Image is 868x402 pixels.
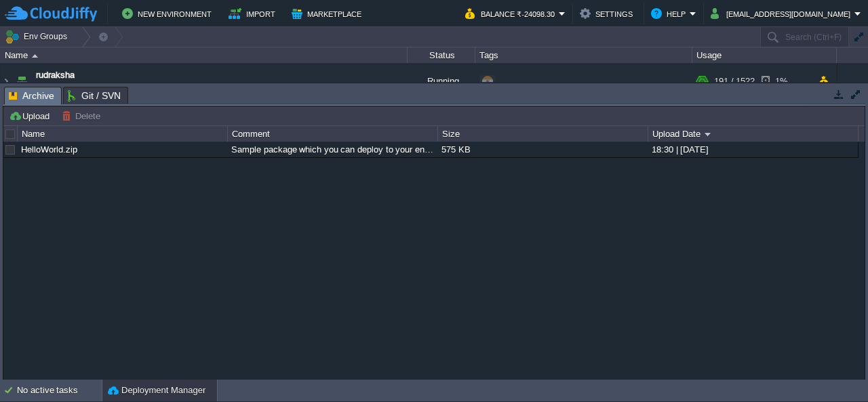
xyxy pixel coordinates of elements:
div: 575 KB [438,142,647,157]
img: CloudJiffy [5,5,97,22]
div: Tags [476,47,692,63]
button: Env Groups [5,27,72,46]
div: Name [1,47,407,63]
a: HelloWorld.zip [21,144,77,155]
button: Settings [580,5,637,22]
a: rudraksha [36,68,75,82]
button: Help [651,5,690,22]
div: Sample package which you can deploy to your environment. Feel free to delete and upload a package... [228,142,437,157]
button: Balance ₹-24098.30 [465,5,559,22]
img: AMDAwAAAACH5BAEAAAAALAAAAAABAAEAAAICRAEAOw== [32,54,38,58]
div: 18:30 | [DATE] [648,142,857,157]
div: Upload Date [649,126,858,142]
div: Name [18,126,227,142]
button: Import [229,5,279,22]
div: 191 / 1522 [714,63,755,100]
button: [EMAIL_ADDRESS][DOMAIN_NAME] [711,5,854,22]
div: Comment [229,126,437,142]
div: No active tasks [17,380,102,401]
div: Status [408,47,475,63]
img: AMDAwAAAACH5BAEAAAAALAAAAAABAAEAAAICRAEAOw== [1,63,12,100]
div: Running [408,63,475,100]
img: AMDAwAAAACH5BAEAAAAALAAAAAABAAEAAAICRAEAOw== [12,63,31,100]
button: New Environment [122,5,216,22]
div: Size [439,126,648,142]
span: Archive [9,87,54,104]
span: Git / SVN [68,87,121,104]
button: Marketplace [292,5,366,22]
button: Upload [9,110,54,122]
div: 1% [762,63,806,100]
button: Delete [62,110,104,122]
button: Deployment Manager [108,384,205,397]
div: Usage [693,47,836,63]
